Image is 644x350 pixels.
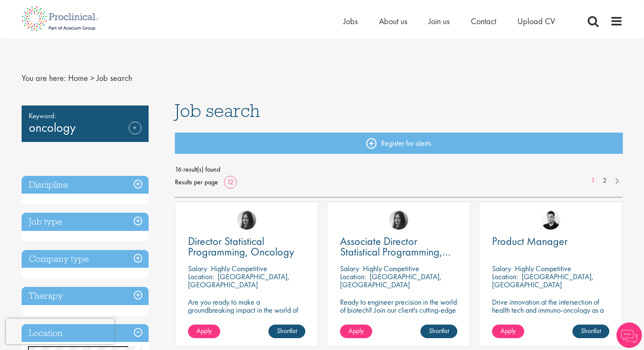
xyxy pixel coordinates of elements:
[22,287,149,305] h3: Therapy
[188,234,294,259] span: Director Statistical Programming, Oncology
[428,16,450,27] a: Join us
[471,16,496,27] a: Contact
[188,298,305,338] p: Are you ready to make a groundbreaking impact in the world of biotechnology? Join a growing compa...
[188,236,305,257] a: Director Statistical Programming, Oncology
[22,72,66,83] span: You are here:
[90,72,94,83] span: >
[22,176,149,194] h3: Discipline
[22,250,149,268] h3: Company type
[6,319,114,344] iframe: reCAPTCHA
[175,163,623,176] span: 16 result(s) found
[343,16,358,27] a: Jobs
[500,326,516,335] span: Apply
[420,325,457,338] a: Shortlist
[211,264,267,273] p: Highly Competitive
[515,264,571,273] p: Highly Competitive
[389,211,408,230] img: Heidi Hennigan
[22,106,149,142] div: oncology
[188,264,207,273] span: Salary
[22,213,149,231] h3: Job type
[188,272,214,281] span: Location:
[129,122,141,146] a: Remove
[616,322,642,348] img: Chatbot
[348,326,364,335] span: Apply
[340,272,366,281] span: Location:
[492,325,524,338] a: Apply
[224,178,237,186] a: 12
[541,211,560,230] img: Anderson Maldonado
[340,236,457,257] a: Associate Director Statistical Programming, Oncology
[68,72,88,83] a: breadcrumb link
[492,236,609,247] a: Product Manager
[188,325,220,338] a: Apply
[237,211,256,230] img: Heidi Hennigan
[572,325,609,338] a: Shortlist
[175,99,260,122] span: Job search
[340,264,359,273] span: Salary
[97,72,132,83] span: Job search
[492,272,594,289] p: [GEOGRAPHIC_DATA], [GEOGRAPHIC_DATA]
[492,234,568,248] span: Product Manager
[268,325,305,338] a: Shortlist
[587,176,599,186] a: 1
[175,176,218,189] span: Results per page
[340,298,457,338] p: Ready to engineer precision in the world of biotech? Join our client's cutting-edge team and play...
[517,16,555,27] a: Upload CV
[340,272,442,289] p: [GEOGRAPHIC_DATA], [GEOGRAPHIC_DATA]
[492,264,511,273] span: Salary
[599,176,611,186] a: 2
[492,298,609,338] p: Drive innovation at the intersection of health tech and immuno-oncology as a Product Manager shap...
[340,325,372,338] a: Apply
[363,264,419,273] p: Highly Competitive
[340,234,451,269] span: Associate Director Statistical Programming, Oncology
[188,272,290,289] p: [GEOGRAPHIC_DATA], [GEOGRAPHIC_DATA]
[175,133,623,154] a: Register for alerts
[492,272,518,281] span: Location:
[379,16,407,27] a: About us
[29,110,141,122] span: Keyword:
[196,326,212,335] span: Apply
